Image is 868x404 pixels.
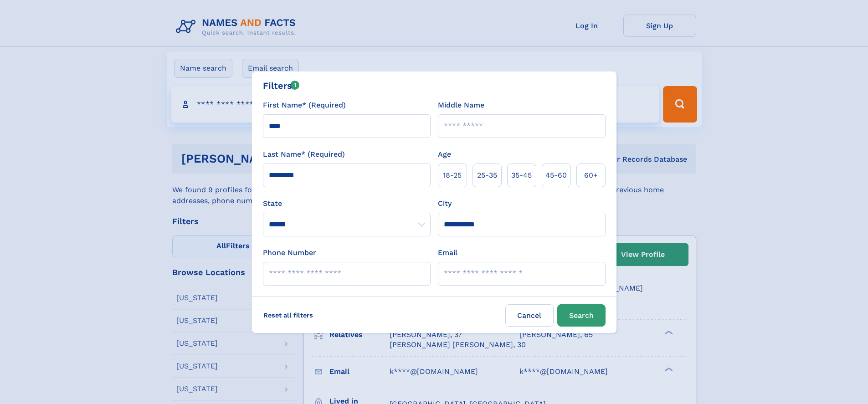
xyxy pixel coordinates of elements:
span: 18‑25 [443,170,462,181]
div: Filters [263,79,300,92]
label: Cancel [505,304,554,327]
span: 60+ [584,170,598,181]
button: Search [557,304,606,327]
label: Phone Number [263,247,316,258]
label: Email [438,247,457,258]
span: 35‑45 [511,170,532,181]
span: 25‑35 [477,170,497,181]
span: 45‑60 [545,170,567,181]
label: City [438,198,452,209]
label: Reset all filters [257,304,319,326]
label: Age [438,149,451,160]
label: State [263,198,431,209]
label: First Name* (Required) [263,100,346,111]
label: Last Name* (Required) [263,149,345,160]
label: Middle Name [438,100,484,111]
